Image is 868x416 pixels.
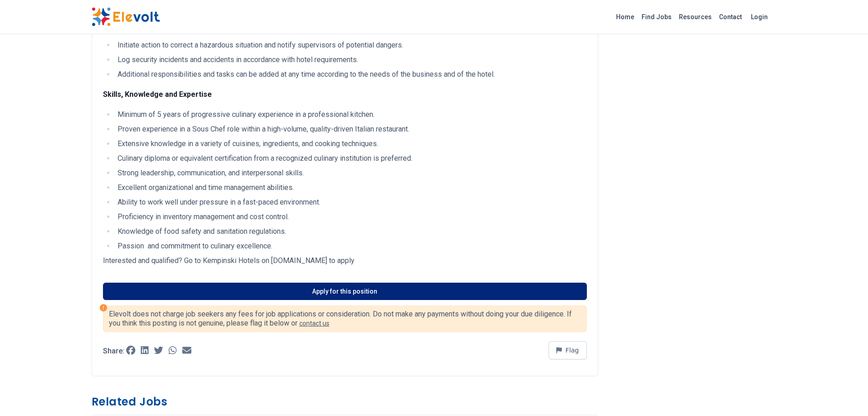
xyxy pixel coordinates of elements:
li: Passion and commitment to culinary excellence. [115,241,587,252]
a: Home [612,10,638,24]
li: Excellent organizational and time management abilities. [115,182,587,193]
a: contact us [299,320,329,327]
li: Knowledge of food safety and sanitation regulations. [115,226,587,237]
a: Login [745,8,773,26]
li: Ability to work well under pressure in a fast-paced environment. [115,197,587,208]
a: Contact [715,10,745,24]
a: Find Jobs [638,10,675,24]
h3: Related Jobs [92,395,598,409]
a: Resources [675,10,715,24]
strong: Skills, Knowledge and Expertise [103,90,212,99]
li: Log security incidents and accidents in accordance with hotel requirements. [115,54,587,65]
p: Share: [103,348,124,355]
li: Culinary diploma or equivalent certification from a recognized culinary institution is preferred. [115,153,587,164]
li: Initiate action to correct a hazardous situation and notify supervisors of potential dangers. [115,40,587,51]
li: Additional responsibilities and tasks can be added at any time according to the needs of the busi... [115,69,587,80]
button: Flag [549,341,587,359]
li: Extensive knowledge in a variety of cuisines, ingredients, and cooking techniques. [115,138,587,149]
li: Minimum of 5 years of progressive culinary experience in a professional kitchen. [115,109,587,120]
li: Proven experience in a Sous Chef role within a high-volume, quality-driven Italian restaurant. [115,124,587,135]
img: Elevolt [92,7,160,26]
iframe: Chat Widget [822,372,868,416]
a: Apply for this position [103,283,587,300]
p: Elevolt does not charge job seekers any fees for job applications or consideration. Do not make a... [109,310,581,328]
p: Interested and qualified? Go to Kempinski Hotels on [DOMAIN_NAME] to apply [103,255,587,266]
li: Proficiency in inventory management and cost control. [115,211,587,222]
li: Strong leadership, communication, and interpersonal skills. [115,168,587,179]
